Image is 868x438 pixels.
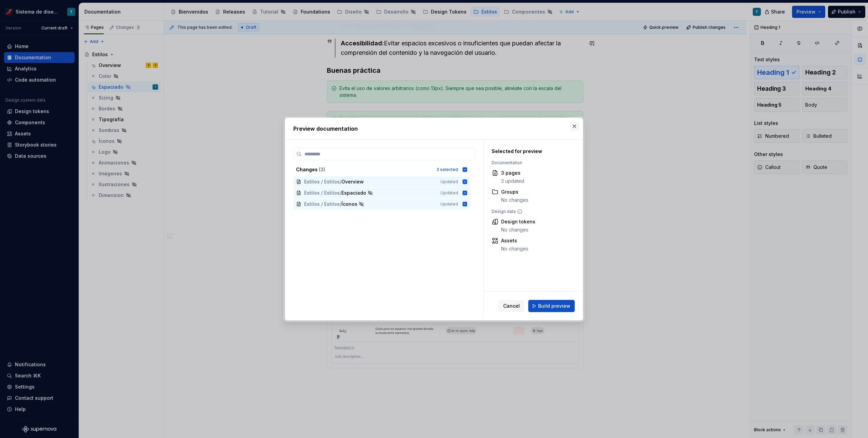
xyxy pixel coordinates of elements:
[296,166,432,173] div: Changes
[501,218,535,225] div: Design tokens
[340,178,341,185] span: /
[501,245,528,252] div: No changes
[528,300,575,312] button: Build preview
[501,197,528,203] div: No changes
[501,237,528,244] div: Assets
[501,170,524,176] div: 3 pages
[503,303,520,309] span: Cancel
[440,179,458,184] span: Updated
[440,190,458,196] span: Updated
[340,190,341,196] span: /
[499,300,524,312] button: Cancel
[341,178,364,185] span: Overview
[304,190,340,196] span: Estilos / Estilos
[304,201,340,207] span: Estilos / Estilos
[341,201,357,207] span: Íconos
[340,201,341,207] span: /
[440,201,458,207] span: Updated
[501,178,524,184] div: 3 updated
[319,167,325,172] span: ( 3 )
[501,189,528,195] div: Groups
[492,148,567,155] div: Selected for preview
[501,226,535,233] div: No changes
[538,303,570,309] span: Build preview
[492,209,567,214] div: Design data
[436,167,458,172] div: 3 selected
[293,125,575,133] h2: Preview documentation
[492,160,567,166] div: Documentation
[304,178,340,185] span: Estilos / Estilos
[341,190,366,196] span: Espaciado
